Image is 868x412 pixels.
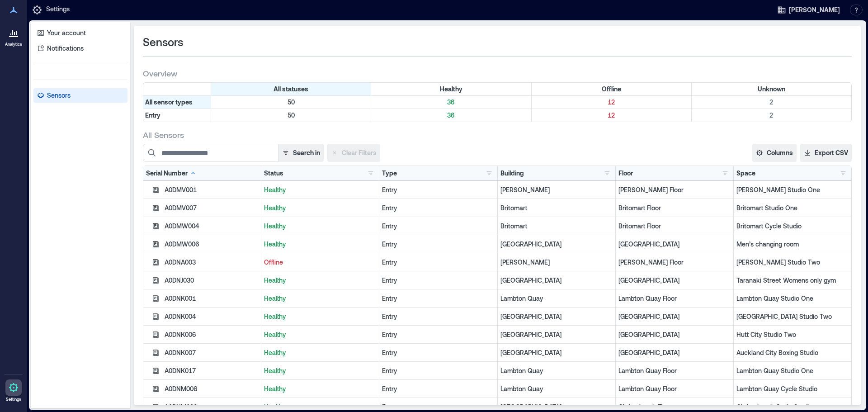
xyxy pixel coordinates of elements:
[736,258,849,267] p: [PERSON_NAME] Studio Two
[165,312,258,321] div: A0DNK004
[211,83,371,95] div: All statuses
[47,44,84,53] p: Notifications
[693,98,849,107] p: 2
[6,397,21,402] p: Settings
[500,169,524,178] div: Building
[532,83,692,95] div: Filter by Status: Offline
[264,312,376,321] p: Healthy
[736,169,755,178] div: Space
[382,222,494,231] div: Entry
[382,312,494,321] div: Entry
[382,204,494,213] div: Entry
[213,111,369,120] p: 50
[165,240,258,249] div: A0DMW006
[264,169,283,178] div: Status
[618,348,731,357] p: [GEOGRAPHIC_DATA]
[264,222,376,231] p: Healthy
[165,258,258,267] div: A0DNA003
[736,276,849,285] p: Taranaki Street Womens only gym
[278,144,324,162] button: Search in
[264,294,376,303] p: Healthy
[800,144,852,162] button: Export CSV
[618,312,731,321] p: [GEOGRAPHIC_DATA]
[143,129,184,140] span: All Sensors
[736,330,849,339] p: Hutt City Studio Two
[736,348,849,357] p: Auckland City Boxing Studio
[618,258,731,267] p: [PERSON_NAME] Floor
[692,83,851,95] div: Filter by Status: Unknown
[752,144,797,162] button: Columns
[500,204,613,213] p: Britomart
[500,330,613,339] p: [GEOGRAPHIC_DATA]
[165,276,258,285] div: A0DNJ030
[500,403,613,412] p: [GEOGRAPHIC_DATA]
[500,276,613,285] p: [GEOGRAPHIC_DATA]
[264,348,376,357] p: Healthy
[146,169,197,178] div: Serial Number
[500,240,613,249] p: [GEOGRAPHIC_DATA]
[143,109,211,122] div: Filter by Type: Entry
[264,276,376,285] p: Healthy
[618,169,633,178] div: Floor
[165,222,258,231] div: A0DMW004
[736,294,849,303] p: Lambton Quay Studio One
[264,403,376,412] p: Healthy
[736,222,849,231] p: Britomart Cycle Studio
[618,330,731,339] p: [GEOGRAPHIC_DATA]
[5,42,22,47] p: Analytics
[33,41,127,56] a: Notifications
[165,403,258,412] div: A0DNM020
[618,384,731,393] p: Lambton Quay Floor
[500,348,613,357] p: [GEOGRAPHIC_DATA]
[47,91,71,100] p: Sensors
[618,276,731,285] p: [GEOGRAPHIC_DATA]
[533,111,689,120] p: 12
[143,35,183,49] span: Sensors
[46,5,70,15] p: Settings
[47,28,86,38] p: Your account
[382,185,494,194] div: Entry
[165,294,258,303] div: A0DNK001
[143,68,177,79] span: Overview
[382,169,397,178] div: Type
[327,144,380,162] button: Clear Filters
[382,330,494,339] div: Entry
[165,348,258,357] div: A0DNK007
[371,109,531,122] div: Filter by Type: Entry & Status: Healthy
[165,366,258,375] div: A0DNK017
[618,403,731,412] p: Christchurch Floor
[736,185,849,194] p: [PERSON_NAME] Studio One
[500,366,613,375] p: Lambton Quay
[33,26,127,40] a: Your account
[2,22,25,50] a: Analytics
[143,96,211,109] div: All sensor types
[500,294,613,303] p: Lambton Quay
[500,312,613,321] p: [GEOGRAPHIC_DATA]
[382,258,494,267] div: Entry
[382,403,494,412] div: Entry
[500,258,613,267] p: [PERSON_NAME]
[373,111,529,120] p: 36
[774,3,843,17] button: [PERSON_NAME]
[165,185,258,194] div: A0DMV001
[736,403,849,412] p: Christchurch Cycle Studio
[264,258,376,267] p: Offline
[264,330,376,339] p: Healthy
[33,88,127,103] a: Sensors
[532,109,692,122] div: Filter by Type: Entry & Status: Offline
[382,348,494,357] div: Entry
[165,384,258,393] div: A0DNM006
[693,111,849,120] p: 2
[618,204,731,213] p: Britomart Floor
[618,366,731,375] p: Lambton Quay Floor
[500,384,613,393] p: Lambton Quay
[382,240,494,249] div: Entry
[618,222,731,231] p: Britomart Floor
[500,185,613,194] p: [PERSON_NAME]
[165,204,258,213] div: A0DMV007
[736,312,849,321] p: [GEOGRAPHIC_DATA] Studio Two
[736,384,849,393] p: Lambton Quay Cycle Studio
[264,204,376,213] p: Healthy
[500,222,613,231] p: Britomart
[736,204,849,213] p: Britomart Studio One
